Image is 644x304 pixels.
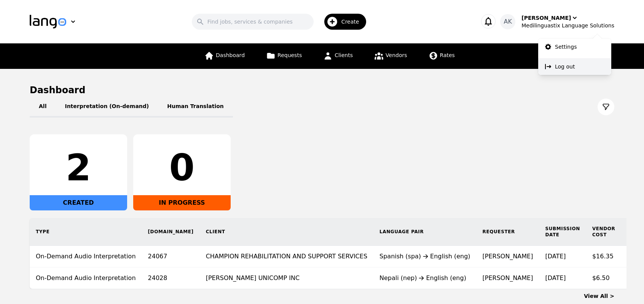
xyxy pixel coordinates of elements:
span: Create [341,18,365,25]
td: 24028 [142,267,200,289]
th: Client [200,218,373,246]
div: IN PROGRESS [133,195,231,210]
th: Submission Date [539,218,586,246]
h1: Dashboard [30,84,614,96]
time: [DATE] [545,274,566,282]
img: Logo [30,15,66,29]
th: [DOMAIN_NAME] [142,218,200,246]
span: AK [504,17,512,26]
th: Language Pair [373,218,477,246]
div: Medilinguastix Language Solutions [521,22,614,29]
input: Find jobs, services & companies [192,14,314,30]
div: CREATED [30,195,127,210]
td: 24067 [142,246,200,267]
a: Clients [319,43,357,69]
th: Type [30,218,142,246]
a: Requests [261,43,306,69]
button: Filter [598,99,614,115]
span: Vendors [386,52,407,58]
p: Settings [555,43,577,51]
div: Spanish (spa) English (eng) [379,252,470,261]
a: Rates [424,43,459,69]
td: On-Demand Audio Interpretation [30,267,142,289]
button: Interpretation (On-demand) [56,96,158,118]
div: Nepali (nep) English (eng) [379,274,470,283]
a: View All > [584,293,614,299]
span: Requests [277,52,302,58]
td: On-Demand Audio Interpretation [30,246,142,267]
th: Vendor Cost [586,218,622,246]
td: CHAMPION REHABILITATION AND SUPPORT SERVICES [200,246,373,267]
button: AK[PERSON_NAME]Medilinguastix Language Solutions [500,14,614,29]
button: Create [314,11,371,33]
div: [PERSON_NAME] [521,14,571,22]
a: Vendors [370,43,411,69]
td: [PERSON_NAME] [477,267,539,289]
div: 2 [36,150,121,186]
button: Human Translation [158,96,233,118]
th: Requester [477,218,539,246]
td: [PERSON_NAME] [477,246,539,267]
div: 0 [139,150,225,186]
span: Dashboard [216,52,245,58]
td: [PERSON_NAME] UNICOMP INC [200,267,373,289]
a: Dashboard [200,43,249,69]
button: All [30,96,56,118]
td: $16.35 [586,246,622,267]
time: [DATE] [545,253,566,260]
span: Clients [335,52,353,58]
p: Log out [555,63,575,70]
td: $6.50 [586,267,622,289]
span: Rates [440,52,455,58]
